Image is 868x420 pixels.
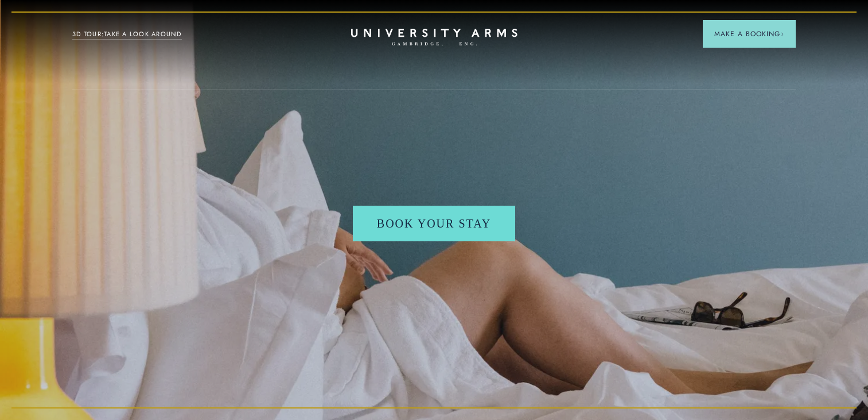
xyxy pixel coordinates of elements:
span: Make a Booking [714,29,784,39]
a: Book your stay [353,206,515,241]
img: Arrow icon [780,32,784,36]
a: Home [351,29,517,47]
button: Make a BookingArrow icon [703,20,796,48]
a: 3D TOUR:TAKE A LOOK AROUND [72,29,182,40]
